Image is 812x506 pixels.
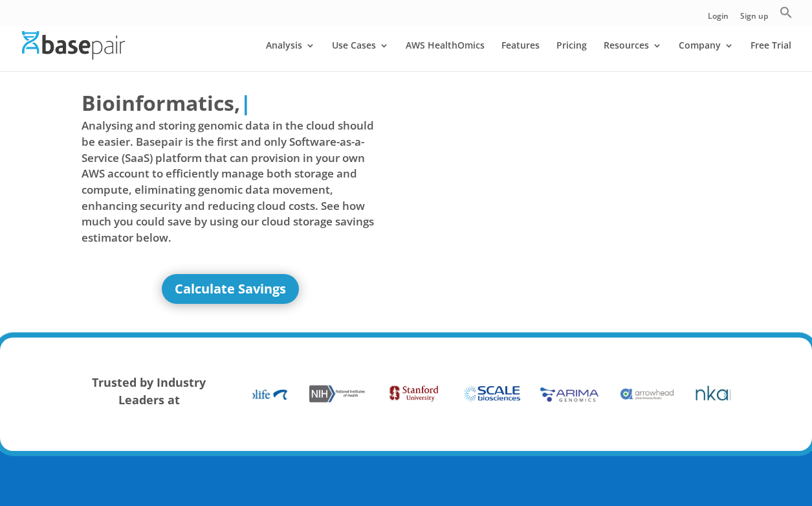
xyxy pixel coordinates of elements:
[780,6,793,26] a: Search Icon Link
[406,41,485,71] a: AWS HealthOmics
[266,41,315,71] a: Analysis
[82,88,240,118] span: Bioinformatics,
[708,12,729,26] a: Login
[82,118,380,246] span: Analysing and storing genomic data in the cloud should be easier. Basepair is the first and only ...
[501,41,540,71] a: Features
[332,41,389,71] a: Use Cases
[240,89,252,117] span: |
[22,31,125,59] img: Basepair
[162,274,299,304] a: Calculate Savings
[679,41,734,71] a: Company
[740,12,768,26] a: Sign up
[92,374,206,407] strong: Trusted by Industry Leaders at
[751,41,791,71] a: Free Trial
[780,6,793,19] svg: Search
[604,41,662,71] a: Resources
[556,41,587,71] a: Pricing
[415,88,714,257] iframe: Basepair - NGS Analysis Simplified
